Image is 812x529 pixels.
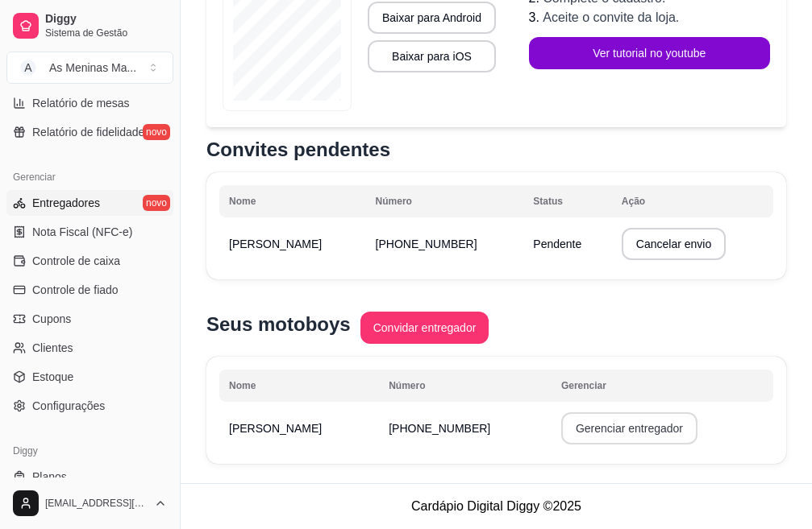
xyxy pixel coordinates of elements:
[219,185,366,217] th: Nome
[6,248,173,274] a: Controle de caixa
[523,185,612,217] th: Status
[6,464,173,490] a: Planos
[6,393,173,419] a: Configurações
[389,422,490,435] span: [PHONE_NUMBER]
[32,253,120,269] span: Controle de caixa
[376,238,477,250] span: [PHONE_NUMBER]
[366,185,524,217] th: Número
[368,2,496,34] button: Baixar para Android
[6,190,173,216] a: Entregadoresnovo
[612,185,773,217] th: Ação
[206,312,351,337] p: Seus motoboys
[529,37,771,69] button: Ver tutorial no youtube
[32,469,67,485] span: Planos
[552,370,773,402] th: Gerenciar
[32,369,73,385] span: Estoque
[6,277,173,303] a: Controle de fiado
[529,8,771,27] li: 3.
[6,364,173,390] a: Estoque
[32,311,71,327] span: Cupons
[360,312,489,344] button: Convidar entregador
[533,238,581,250] span: Pendente
[229,420,369,436] p: [PERSON_NAME]
[49,60,136,76] div: As Meninas Ma ...
[20,60,36,76] span: A
[6,6,173,45] a: DiggySistema de Gestão
[6,52,173,84] button: Select a team
[32,195,100,211] span: Entregadores
[6,306,173,332] a: Cupons
[6,119,173,145] a: Relatório de fidelidadenovo
[543,10,679,24] span: Aceite o convite da loja.
[32,340,73,356] span: Clientes
[45,27,167,39] span: Sistema de Gestão
[32,398,105,414] span: Configurações
[6,484,173,523] button: [EMAIL_ADDRESS][DOMAIN_NAME]
[32,224,132,240] span: Nota Fiscal (NFC-e)
[6,438,173,464] div: Diggy
[32,124,144,140] span: Relatório de fidelidade
[32,282,119,298] span: Controle de fiado
[45,12,167,27] span: Diggy
[219,370,379,402] th: Nome
[6,335,173,361] a: Clientes
[32,95,130,111] span: Relatório de mesas
[622,228,726,260] button: Cancelar envio
[229,238,322,250] span: [PERSON_NAME]
[6,219,173,245] a: Nota Fiscal (NFC-e)
[45,497,148,510] span: [EMAIL_ADDRESS][DOMAIN_NAME]
[206,137,786,163] p: Convites pendentes
[6,90,173,116] a: Relatório de mesas
[181,483,812,529] footer: Cardápio Digital Diggy © 2025
[379,370,552,402] th: Número
[561,412,697,444] button: Gerenciar entregador
[6,164,173,190] div: Gerenciar
[368,40,496,72] button: Baixar para iOS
